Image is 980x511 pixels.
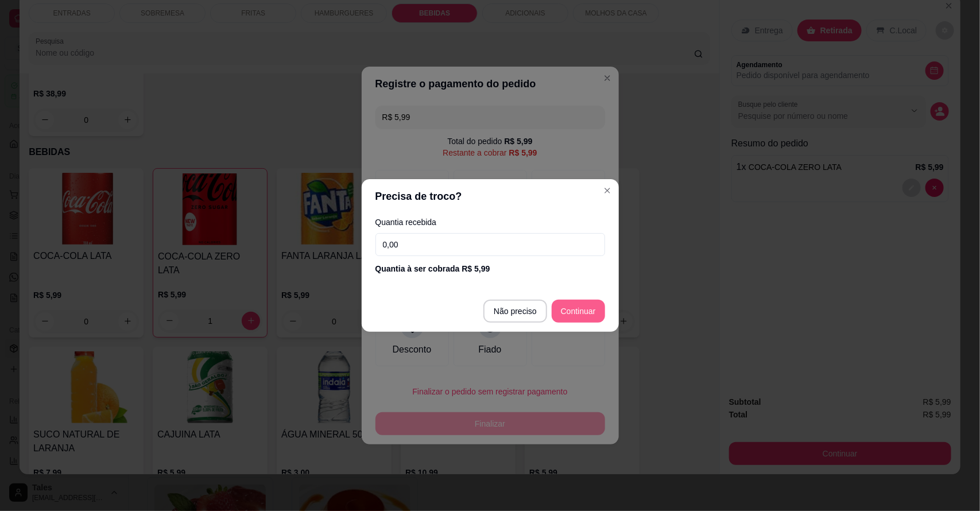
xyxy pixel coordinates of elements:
div: Quantia à ser cobrada R$ 5,99 [375,263,605,274]
button: Continuar [552,300,605,323]
header: Precisa de troco? [362,179,619,214]
button: Não preciso [483,300,547,323]
button: Close [598,181,617,200]
label: Quantia recebida [375,218,605,226]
